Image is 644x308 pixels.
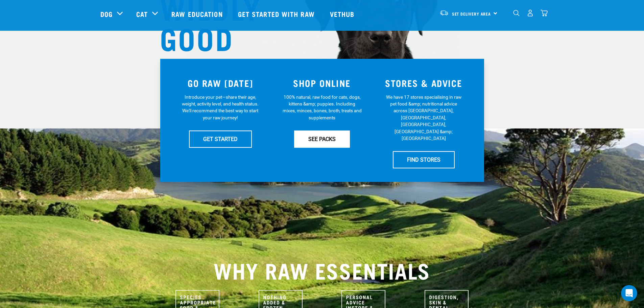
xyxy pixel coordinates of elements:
h2: WHY RAW ESSENTIALS [100,258,544,282]
img: home-icon@2x.png [541,9,548,17]
a: FIND STORES [393,151,455,168]
p: We have 17 stores specialising in raw pet food &amp; nutritional advice across [GEOGRAPHIC_DATA],... [384,94,463,142]
p: 100% natural, raw food for cats, dogs, kittens &amp; puppies. Including mixes, minces, bones, bro... [282,94,362,121]
img: van-moving.png [439,10,449,16]
a: Raw Education [165,0,231,27]
img: home-icon-1@2x.png [513,10,520,16]
iframe: Intercom live chat [621,285,637,301]
a: SEE PACKS [294,131,350,147]
span: Set Delivery Area [452,13,491,15]
p: Introduce your pet—share their age, weight, activity level, and health status. We'll recommend th... [181,94,260,121]
img: user.png [527,9,534,17]
h3: SHOP ONLINE [275,78,369,88]
a: Vethub [323,0,363,27]
a: Cat [136,9,148,19]
h3: STORES & ADVICE [377,78,471,88]
a: Dog [100,9,113,19]
h3: GO RAW [DATE] [174,78,267,88]
a: GET STARTED [189,131,252,147]
a: Get started with Raw [231,0,323,27]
